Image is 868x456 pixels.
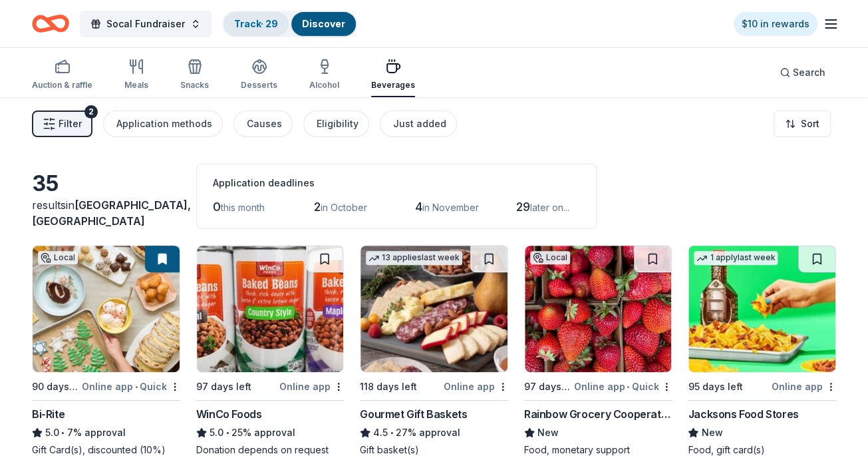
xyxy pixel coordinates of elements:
span: this month [221,202,265,213]
div: Eligibility [317,116,359,132]
div: Auction & raffle [32,80,92,91]
button: Alcohol [309,53,339,97]
div: 118 days left [360,379,417,395]
span: in [32,198,191,228]
div: Application methods [116,116,212,132]
div: 97 days left [196,379,251,395]
div: Gourmet Gift Baskets [360,406,467,422]
button: Beverages [371,53,415,97]
span: • [225,427,229,438]
span: Filter [59,116,82,132]
div: WinCo Foods [196,406,262,422]
div: 1 apply last week [694,251,778,265]
span: 4.5 [373,425,388,441]
span: Socal Fundraiser [106,16,185,32]
span: • [135,381,138,392]
div: 25% approval [196,425,345,441]
span: 29 [516,200,530,214]
span: 4 [415,200,422,214]
a: Track· 29 [234,18,278,29]
span: [GEOGRAPHIC_DATA], [GEOGRAPHIC_DATA] [32,198,191,228]
span: • [390,427,394,438]
img: Image for Bi-Rite [33,246,180,372]
div: Local [530,251,570,264]
div: 97 days left [524,379,571,395]
div: Online app [444,378,508,395]
div: Rainbow Grocery Cooperative [524,406,672,422]
div: Online app [279,378,344,395]
button: Socal Fundraiser [80,11,212,37]
span: • [61,427,65,438]
span: later on... [530,202,569,213]
span: Sort [801,116,819,132]
div: Application deadlines [213,175,580,191]
button: Causes [233,111,293,137]
span: New [537,425,559,441]
img: Image for Jacksons Food Stores [688,246,835,372]
a: Discover [302,18,345,29]
span: Search [793,65,825,81]
button: Snacks [180,53,209,97]
div: Online app Quick [573,378,672,395]
div: 27% approval [360,425,508,441]
div: 90 days left [32,379,79,395]
div: 35 [32,170,180,197]
div: Snacks [180,80,209,91]
div: Beverages [371,80,415,91]
a: Home [32,8,69,39]
img: Image for Gourmet Gift Baskets [361,246,507,372]
div: Just added [393,116,446,132]
div: 95 days left [688,379,742,395]
div: Jacksons Food Stores [688,406,798,422]
button: Search [769,59,836,86]
span: in October [321,202,367,213]
div: Online app Quick [82,378,180,395]
div: Desserts [241,80,277,91]
button: Auction & raffle [32,53,92,97]
button: Sort [774,111,831,137]
span: 5.0 [45,425,59,441]
div: Local [38,251,78,264]
div: 2 [84,105,98,118]
button: Just added [380,111,457,137]
button: Eligibility [303,111,369,137]
div: Alcohol [309,80,339,91]
div: results [32,197,180,229]
div: Online app [772,378,836,395]
span: 0 [213,200,221,214]
span: in November [422,202,479,213]
button: Meals [124,53,148,97]
img: Image for Rainbow Grocery Cooperative [525,246,672,372]
button: Filter2 [32,111,92,137]
button: Desserts [241,53,277,97]
a: $10 in rewards [734,12,817,36]
button: Application methods [103,111,223,137]
div: Bi-Rite [32,406,65,422]
span: New [701,425,722,441]
span: 2 [314,200,321,214]
div: 13 applies last week [366,251,462,265]
span: • [627,381,629,392]
div: 7% approval [32,425,180,441]
div: Causes [247,116,282,132]
div: Meals [124,80,148,91]
button: Track· 29Discover [222,11,357,37]
img: Image for WinCo Foods [197,246,344,372]
span: 5.0 [210,425,223,441]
